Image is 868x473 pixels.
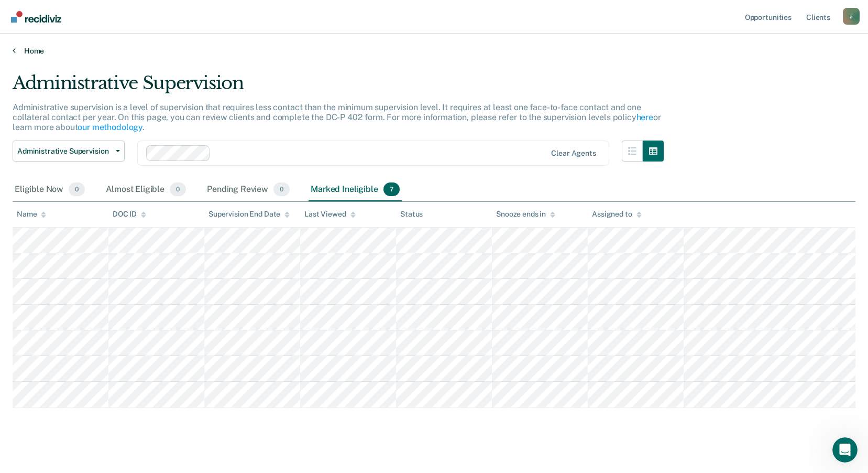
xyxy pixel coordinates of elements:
button: Administrative Supervision [13,141,125,162]
button: Profile dropdown button [843,8,860,25]
iframe: Intercom live chat [832,437,858,463]
div: Marked Ineligible7 [309,178,402,201]
a: our methodology [78,122,142,132]
span: 7 [383,182,400,196]
div: Assigned to [592,210,641,219]
a: Home [13,46,855,56]
div: Snooze ends in [496,210,555,219]
div: Name [17,210,46,219]
div: Eligible Now0 [13,178,87,201]
div: Clear agents [551,149,596,158]
div: Supervision End Date [208,210,290,219]
img: Recidiviz [11,11,61,23]
div: Almost Eligible0 [104,178,188,201]
div: DOC ID [113,210,146,219]
div: Status [400,210,423,219]
div: Pending Review0 [205,178,292,201]
span: 0 [273,182,290,196]
span: 0 [170,182,186,196]
div: Administrative Supervision [13,72,664,102]
div: Last Viewed [304,210,355,219]
span: 0 [69,182,85,196]
span: Administrative Supervision [17,147,112,156]
div: a [843,8,860,25]
a: here [636,112,653,122]
p: Administrative supervision is a level of supervision that requires less contact than the minimum ... [13,102,661,132]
